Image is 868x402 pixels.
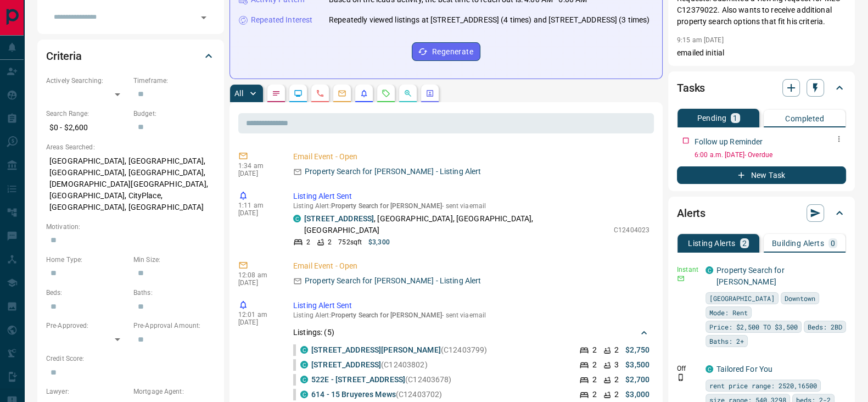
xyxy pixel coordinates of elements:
[677,79,705,97] h2: Tasks
[46,43,215,69] div: Criteria
[133,255,215,265] p: Min Size:
[293,202,649,210] p: Listing Alert : - sent via email
[705,266,713,274] div: condos.ca
[695,136,763,148] p: Follow up Reminder
[677,200,846,226] div: Alerts
[46,142,215,152] p: Areas Searched:
[592,374,597,386] p: 2
[311,375,405,384] a: 522E - [STREET_ADDRESS]
[338,89,346,98] svg: Emails
[46,387,128,397] p: Lawyer:
[196,10,211,25] button: Open
[305,166,481,177] p: Property Search for [PERSON_NAME] - Listing Alert
[709,293,775,304] span: [GEOGRAPHIC_DATA]
[311,359,428,371] p: (C12403802)
[238,170,277,177] p: [DATE]
[293,322,649,343] div: Listings: (5)
[46,152,215,216] p: [GEOGRAPHIC_DATA], [GEOGRAPHIC_DATA], [GEOGRAPHIC_DATA], [GEOGRAPHIC_DATA], [DEMOGRAPHIC_DATA][GE...
[614,389,619,400] p: 2
[614,344,619,356] p: 2
[697,114,726,122] p: Pending
[304,214,374,223] a: [STREET_ADDRESS]
[360,89,368,98] svg: Listing Alerts
[625,389,649,400] p: $3,000
[785,115,824,122] p: Completed
[238,162,277,170] p: 1:34 am
[133,387,215,397] p: Mortgage Agent:
[46,255,128,265] p: Home Type:
[614,225,649,235] p: C12404023
[272,89,281,98] svg: Notes
[293,327,334,338] p: Listings: ( 5 )
[677,204,705,222] h2: Alerts
[251,14,312,26] p: Repeated Interest
[677,166,846,184] button: New Task
[592,359,597,371] p: 2
[716,365,772,373] a: Tailored For You
[412,42,480,61] button: Regenerate
[304,213,608,236] p: , [GEOGRAPHIC_DATA], [GEOGRAPHIC_DATA], [GEOGRAPHIC_DATA]
[300,361,308,369] div: condos.ca
[614,359,619,371] p: 3
[705,365,713,373] div: condos.ca
[328,237,332,247] p: 2
[46,288,128,298] p: Beds:
[677,275,685,282] svg: Email
[625,344,649,356] p: $2,750
[133,109,215,119] p: Budget:
[772,239,824,247] p: Building Alerts
[293,300,649,311] p: Listing Alert Sent
[300,346,308,354] div: condos.ca
[311,345,441,354] a: [STREET_ADDRESS][PERSON_NAME]
[677,75,846,101] div: Tasks
[331,202,443,210] span: Property Search for [PERSON_NAME]
[238,311,277,319] p: 12:01 am
[625,374,649,386] p: $2,700
[677,36,724,44] p: 9:15 am [DATE]
[709,380,817,391] span: rent price range: 2520,16500
[306,237,310,247] p: 2
[368,237,390,247] p: $3,300
[46,47,82,65] h2: Criteria
[733,114,737,122] p: 1
[311,374,451,386] p: (C12403678)
[592,389,597,400] p: 2
[625,359,649,371] p: $3,500
[677,364,699,373] p: Off
[316,89,324,98] svg: Calls
[238,271,277,279] p: 12:08 am
[133,76,215,86] p: Timeframe:
[238,209,277,217] p: [DATE]
[238,202,277,209] p: 1:11 am
[382,89,390,98] svg: Requests
[293,215,301,222] div: condos.ca
[709,336,744,347] span: Baths: 2+
[293,151,649,163] p: Email Event - Open
[234,90,243,97] p: All
[311,390,396,399] a: 614 - 15 Bruyeres Mews
[808,321,842,332] span: Beds: 2BD
[311,389,442,400] p: (C12403702)
[305,275,481,287] p: Property Search for [PERSON_NAME] - Listing Alert
[831,239,835,247] p: 0
[133,288,215,298] p: Baths:
[688,239,736,247] p: Listing Alerts
[614,374,619,386] p: 2
[677,265,699,275] p: Instant
[425,89,434,98] svg: Agent Actions
[677,373,685,381] svg: Push Notification Only
[311,344,487,356] p: (C12403799)
[311,360,381,369] a: [STREET_ADDRESS]
[46,119,128,137] p: $0 - $2,600
[742,239,747,247] p: 2
[46,354,215,364] p: Credit Score:
[329,14,649,26] p: Repeatedly viewed listings at [STREET_ADDRESS] (4 times) and [STREET_ADDRESS] (3 times)
[709,321,798,332] span: Price: $2,500 TO $3,500
[592,344,597,356] p: 2
[300,390,308,398] div: condos.ca
[293,260,649,272] p: Email Event - Open
[293,191,649,202] p: Listing Alert Sent
[238,279,277,287] p: [DATE]
[46,222,215,232] p: Motivation:
[293,311,649,319] p: Listing Alert : - sent via email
